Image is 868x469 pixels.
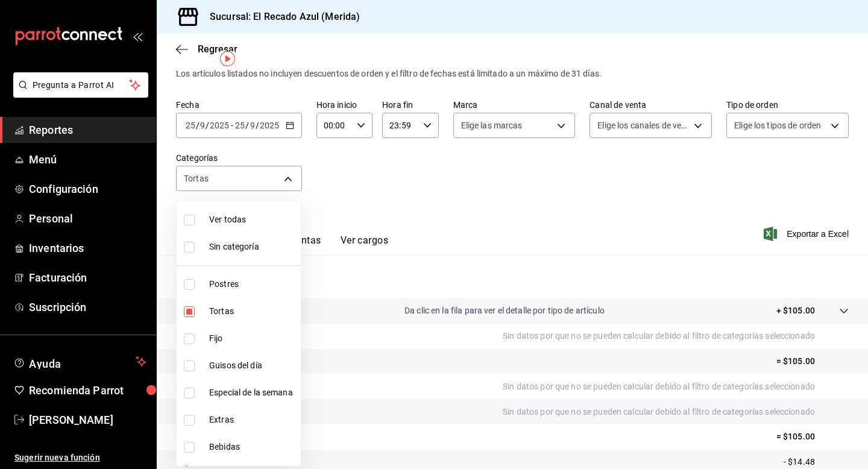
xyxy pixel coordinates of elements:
span: Tortas [209,305,296,318]
span: Ver todas [209,213,296,226]
span: Extras [209,414,296,426]
span: Especial de la semana [209,386,296,399]
img: Tooltip marker [220,51,235,66]
span: Fijo [209,332,296,345]
span: Sin categoría [209,241,296,253]
span: Guisos del día [209,359,296,372]
span: Postres [209,278,296,291]
span: Bebidas [209,441,296,453]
